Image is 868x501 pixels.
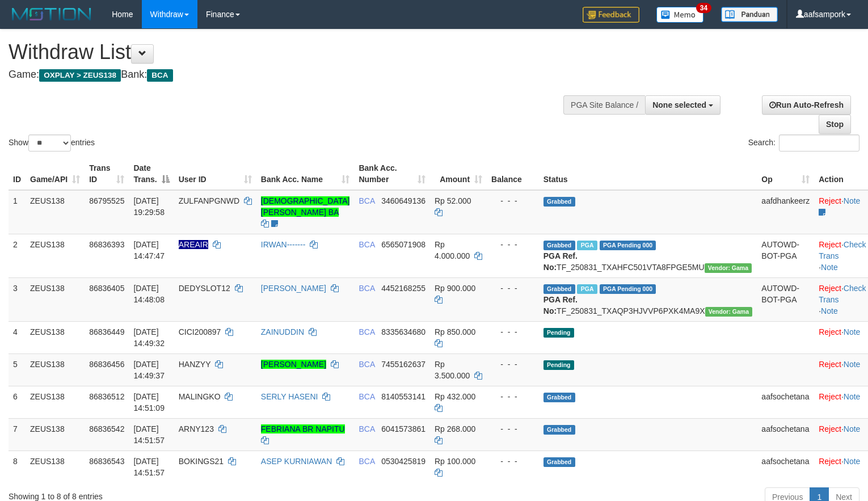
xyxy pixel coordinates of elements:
[26,277,85,321] td: ZEUS138
[381,424,425,433] span: Copy 6041573861 to clipboard
[819,424,841,433] a: Reject
[656,7,704,23] img: Button%20Memo.svg
[9,6,95,23] img: MOTION_logo.png
[435,392,475,401] span: Rp 432.000
[261,392,318,401] a: SERLY HASENI
[563,95,645,115] div: PGA Site Balance /
[89,196,124,205] span: 86795525
[543,251,578,272] b: PGA Ref. No:
[381,327,425,336] span: Copy 8335634680 to clipboard
[261,240,306,249] a: IRWAN-------
[543,284,575,294] span: Grabbed
[359,327,374,336] span: BCA
[26,353,85,386] td: ZEUS138
[9,277,26,321] td: 3
[147,69,172,82] span: BCA
[359,196,374,205] span: BCA
[757,418,814,451] td: aafsochetana
[844,424,861,433] a: Note
[9,386,26,418] td: 6
[359,284,374,293] span: BCA
[133,360,165,380] span: [DATE] 14:49:37
[261,360,326,369] a: [PERSON_NAME]
[9,134,95,151] label: Show entries
[430,158,487,190] th: Amount: activate to sort column ascending
[819,360,841,369] a: Reject
[26,386,85,418] td: ZEUS138
[757,190,814,234] td: aafdhankeerz
[821,306,838,315] a: Note
[757,451,814,483] td: aafsochetana
[435,240,470,260] span: Rp 4.000.000
[539,234,757,277] td: TF_250831_TXAHFC501VTA8FPGE5MU
[435,457,475,466] span: Rp 100.000
[39,69,121,82] span: OXPLAY > ZEUS138
[261,327,304,336] a: ZAINUDDIN
[89,424,124,433] span: 86836542
[844,196,861,205] a: Note
[85,158,129,190] th: Trans ID: activate to sort column ascending
[577,284,597,294] span: Marked by aafnoeunsreypich
[652,100,706,110] span: None selected
[844,360,861,369] a: Note
[26,321,85,353] td: ZEUS138
[179,196,239,205] span: ZULFANPGNWD
[543,241,575,250] span: Grabbed
[359,392,374,401] span: BCA
[819,196,841,205] a: Reject
[819,240,841,249] a: Reject
[757,277,814,321] td: AUTOWD-BOT-PGA
[491,359,534,370] div: - - -
[705,263,752,273] span: Vendor URL: https://trx31.1velocity.biz
[721,7,778,22] img: panduan.png
[491,326,534,338] div: - - -
[381,196,425,205] span: Copy 3460649136 to clipboard
[543,360,574,370] span: Pending
[89,392,124,401] span: 86836512
[539,277,757,321] td: TF_250831_TXAQP3HJVVP6PXK4MA9X
[748,134,859,151] label: Search:
[133,196,165,217] span: [DATE] 19:29:58
[779,134,859,151] input: Search:
[179,457,224,466] span: BOKINGS21
[261,424,345,433] a: FEBRIANA BR NAPITU
[89,240,124,249] span: 86836393
[359,424,374,433] span: BCA
[487,158,539,190] th: Balance
[26,234,85,277] td: ZEUS138
[583,7,639,23] img: Feedback.jpg
[133,457,165,477] span: [DATE] 14:51:57
[133,424,165,445] span: [DATE] 14:51:57
[256,158,355,190] th: Bank Acc. Name: activate to sort column ascending
[819,284,866,304] a: Check Trans
[435,284,475,293] span: Rp 900.000
[133,284,165,304] span: [DATE] 14:48:08
[762,95,851,115] a: Run Auto-Refresh
[261,284,326,293] a: [PERSON_NAME]
[543,328,574,338] span: Pending
[435,327,475,336] span: Rp 850.000
[844,327,861,336] a: Note
[543,457,575,467] span: Grabbed
[179,424,214,433] span: ARNY123
[491,239,534,250] div: - - -
[9,451,26,483] td: 8
[381,240,425,249] span: Copy 6565071908 to clipboard
[381,392,425,401] span: Copy 8140553141 to clipboard
[844,392,861,401] a: Note
[26,451,85,483] td: ZEUS138
[28,134,71,151] select: Showentries
[543,425,575,435] span: Grabbed
[705,307,753,317] span: Vendor URL: https://trx31.1velocity.biz
[645,95,720,115] button: None selected
[543,393,575,402] span: Grabbed
[261,457,332,466] a: ASEP KURNIAWAN
[9,321,26,353] td: 4
[26,190,85,234] td: ZEUS138
[174,158,256,190] th: User ID: activate to sort column ascending
[757,386,814,418] td: aafsochetana
[9,41,567,64] h1: Withdraw List
[819,284,841,293] a: Reject
[819,457,841,466] a: Reject
[89,327,124,336] span: 86836449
